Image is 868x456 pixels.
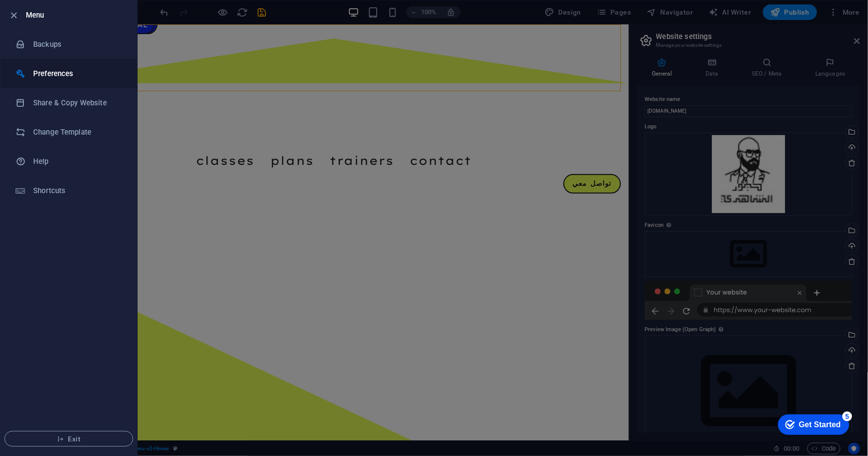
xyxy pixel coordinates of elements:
[33,97,123,109] h6: Share & Copy Website
[33,39,123,50] h6: Backups
[13,435,125,443] span: Exit
[7,5,79,25] div: Get Started 5 items remaining, 0% complete
[26,9,129,21] h6: Menu
[4,431,133,447] button: Exit
[28,11,70,20] div: Get Started
[33,185,123,197] h6: Shortcuts
[33,156,123,167] h6: Help
[72,2,81,12] div: 5
[33,126,123,138] h6: Change Template
[0,147,137,176] a: Help
[33,68,123,79] h6: Preferences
